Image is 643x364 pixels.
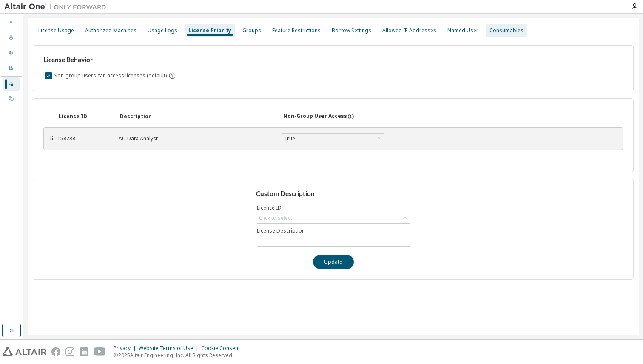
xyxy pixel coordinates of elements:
div: Website Terms of Use [139,345,201,352]
div: Users [3,31,20,45]
img: youtube.svg [94,347,106,356]
label: License Description [257,227,410,234]
div: ⠿ [49,135,54,142]
div: 158238 [57,135,108,142]
div: On Prem [3,92,20,105]
div: Named User [447,27,478,34]
div: Description [120,113,273,120]
div: Click to select [257,213,410,223]
div: Managed [3,77,20,91]
div: License ID [59,113,110,120]
img: facebook.svg [51,347,60,356]
div: Usage Logs [148,27,177,34]
h3: License Behavior [43,56,175,64]
div: Cookie Consent [201,345,245,352]
div: Feature Restrictions [272,27,321,34]
div: AU Data Analyst [119,135,272,142]
div: Click to select [259,215,292,222]
label: Non-group users can access licenses (default) [54,71,168,81]
div: Groups [242,27,261,34]
div: Authorized Machines [85,27,137,34]
div: License Usage [38,27,74,34]
img: altair_logo.svg [3,347,46,356]
div: Company Profile [3,62,20,75]
div: True [282,134,384,144]
div: Allowed IP Addresses [382,27,436,34]
div: Non-Group User Access [283,113,347,120]
img: linkedin.svg [80,347,88,356]
svg: By default any user not assigned to any group can access any license. Turn this setting off to di... [168,72,176,80]
img: instagram.svg [65,347,74,356]
div: Borrow Settings [332,27,371,34]
div: Privacy [114,345,139,352]
div: True [283,134,296,143]
div: Consumables [489,27,524,34]
h3: Custom Description [256,190,410,198]
button: Update [313,255,354,269]
div: Dashboard [3,16,20,29]
img: Altair One [4,3,111,11]
p: © 2025 Altair Engineering, Inc. All Rights Reserved. [114,352,245,359]
div: License Priority [188,27,231,34]
div: User Profile [3,46,20,60]
label: Licence ID [257,205,410,211]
